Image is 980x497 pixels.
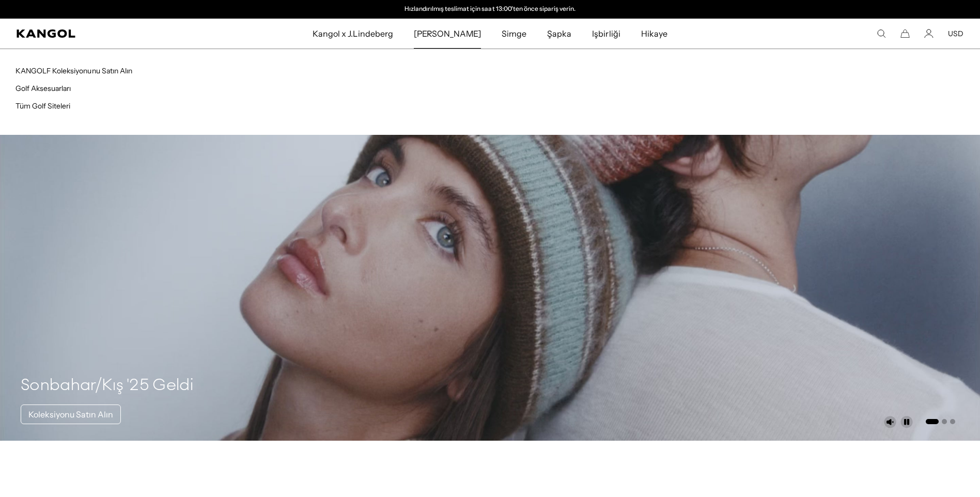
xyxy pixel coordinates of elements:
[17,29,207,38] a: Kangol
[900,416,913,428] button: Duraklat
[491,19,537,49] a: Simge
[403,19,491,49] a: [PERSON_NAME]
[948,29,963,38] button: USD
[21,405,121,424] a: Koleksiyonu Satın Alın
[15,66,132,75] a: KANGOLF Koleksiyonunu Satın Alın
[641,19,667,49] span: Hikaye
[547,19,571,49] span: Şapka
[414,19,481,49] span: [PERSON_NAME]
[925,417,955,425] ul: Gösterilecek slaydı seçme
[877,29,886,38] summary: Burada arayın
[592,19,620,49] span: Işbirliği
[582,19,630,49] a: Işbirliği
[950,419,955,424] button: Slayt 3'e git
[884,416,896,428] button: Sesi aç
[900,29,910,38] button: Araba
[405,5,576,13] p: Hızlandırılmış teslimat için saat 13:00'ten önce sipariş verin.
[302,19,403,49] a: Kangol x J.Lindeberg
[942,419,947,424] button: Slayt 2'ye git
[926,419,939,424] button: Slayt 1'e git
[924,29,934,38] a: Hesap
[384,5,597,13] slideshow-component: Duyuru çubuğu
[537,19,582,49] a: Şapka
[384,5,597,13] div: 2 / 2
[21,376,193,396] h4: Sonbahar/Kış '25 Geldi
[313,19,393,49] span: Kangol x J.Lindeberg
[631,19,678,49] a: Hikaye
[384,5,597,13] div: Duyuru
[502,19,526,49] span: Simge
[15,84,71,93] a: Golf Aksesuarları
[15,101,70,111] a: Tüm Golf Siteleri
